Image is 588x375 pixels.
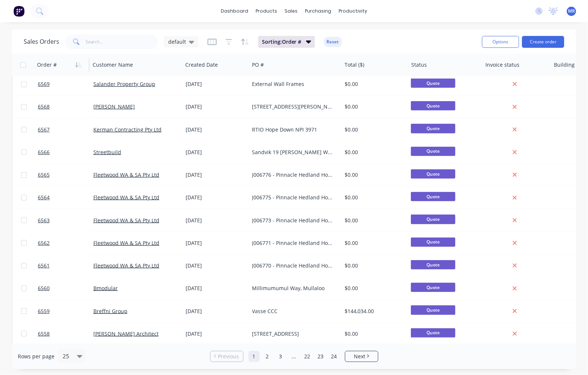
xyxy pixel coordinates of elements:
div: Millimumumul Way, Mullaloo [252,285,335,292]
span: Quote [411,101,455,110]
div: $144,034.00 [345,308,402,315]
span: 6562 [38,239,50,247]
a: Page 3 [275,351,286,362]
ul: Pagination [207,351,381,362]
span: MR [568,8,575,14]
div: [DATE] [186,80,246,88]
span: 6565 [38,171,50,179]
div: J006775 - Pinnacle Hedland House9 [252,194,335,201]
div: purchasing [301,6,335,17]
span: Quote [411,192,455,201]
a: Page 1 is your current page [249,351,260,362]
a: Fleetwood WA & SA Pty Ltd [93,194,159,201]
span: 6560 [38,285,50,292]
span: Previous [218,353,239,360]
div: $0.00 [345,217,402,224]
div: $0.00 [345,126,402,133]
span: 6558 [38,330,50,338]
a: Fleetwood WA & SA Pty Ltd [93,262,159,269]
div: $0.00 [345,239,402,247]
a: Fleetwood WA & SA Pty Ltd [93,217,159,224]
button: Sorting:Order # [258,36,315,48]
div: Sandvik 19 [PERSON_NAME] Works [252,149,335,156]
a: Page 23 [315,351,326,362]
a: dashboard [217,6,252,17]
div: [STREET_ADDRESS][PERSON_NAME] [252,103,335,110]
a: [PERSON_NAME] Architect [93,330,159,337]
div: [STREET_ADDRESS] [252,330,335,338]
div: $0.00 [345,285,402,292]
div: PO # [252,61,264,69]
span: 6566 [38,149,50,156]
div: Status [411,61,427,69]
span: Quote [411,215,455,224]
a: [PERSON_NAME] [93,103,135,110]
div: $0.00 [345,194,402,201]
div: [DATE] [186,217,246,224]
a: Jump forward [289,351,300,362]
a: 6559 [38,300,93,322]
span: Quote [411,124,455,133]
div: $0.00 [345,149,402,156]
div: Customer Name [93,61,133,69]
span: Quote [411,238,455,247]
span: Quote [411,283,455,292]
span: Quote [411,328,455,338]
a: Page 2 [262,351,273,362]
h1: Sales Orders [24,38,59,45]
div: External Wall Frames [252,80,335,88]
span: Quote [411,260,455,269]
a: Fleetwood WA & SA Pty Ltd [93,171,159,178]
span: 6567 [38,126,50,133]
div: [DATE] [186,285,246,292]
div: [DATE] [186,239,246,247]
div: $0.00 [345,262,402,269]
div: Vasse CCC [252,308,335,315]
div: RTIO Hope Down NPI 3971 [252,126,335,133]
span: 6564 [38,194,50,201]
div: Invoice status [485,61,519,69]
div: productivity [335,6,371,17]
div: [DATE] [186,308,246,315]
a: 6564 [38,186,93,209]
a: Page 22 [302,351,313,362]
a: Breffni Group [93,308,127,315]
a: Fleetwood WA & SA Pty Ltd [93,239,159,246]
div: $0.00 [345,80,402,88]
span: Rows per page [18,353,54,360]
a: Kerman Contracting Pty Ltd [93,126,162,133]
span: 6569 [38,80,50,88]
span: Quote [411,79,455,88]
a: 6562 [38,232,93,254]
a: Streetbuild [93,149,121,156]
span: Quote [411,147,455,156]
div: Total ($) [345,61,364,69]
a: 6561 [38,255,93,277]
button: Reset [324,37,342,47]
img: Factory [13,6,24,17]
div: Created Date [185,61,218,69]
span: 6561 [38,262,50,269]
a: Salander Property Group [93,80,155,87]
div: products [252,6,281,17]
a: Bmodular [93,285,118,292]
div: $0.00 [345,103,402,110]
a: 6563 [38,209,93,232]
div: $0.00 [345,330,402,338]
a: 6565 [38,164,93,186]
span: 6568 [38,103,50,110]
a: 6558 [38,323,93,345]
div: [DATE] [186,330,246,338]
span: 6563 [38,217,50,224]
button: Options [482,36,519,48]
div: J006773 - Pinnacle Hedland House7 [252,217,335,224]
a: 6567 [38,119,93,141]
button: Create order [522,36,564,48]
div: [DATE] [186,171,246,179]
div: Order # [37,61,57,69]
a: Previous page [210,353,243,360]
input: Search... [86,34,158,49]
div: [DATE] [186,262,246,269]
div: J006770 - Pinnacle Hedland House4 [252,262,335,269]
a: 6560 [38,277,93,299]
